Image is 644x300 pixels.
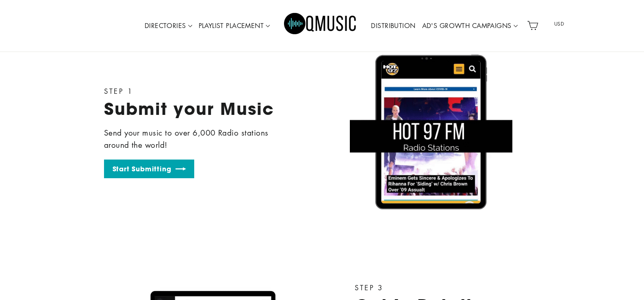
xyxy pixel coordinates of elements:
span: USD [544,18,575,30]
p: Send your music to over 6,000 Radio stations around the world! [104,127,290,151]
p: Step 3 [355,282,540,293]
a: Start Submitting [350,51,512,213]
img: Playlist Curators, Get your music on 1,000+ Playlists!, Connect and build relationships with play... [350,51,512,213]
img: Q Music Promotions [284,7,357,44]
a: AD'S GROWTH CAMPAIGNS [419,17,521,35]
h2: Submit your Music [104,99,290,119]
a: Start Submitting [104,160,194,179]
a: DIRECTORIES [141,17,195,35]
div: Primary [117,2,524,50]
a: PLAYLIST PLACEMENT [195,17,273,35]
a: DISTRIBUTION [368,17,418,35]
p: Step 1 [104,86,290,97]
